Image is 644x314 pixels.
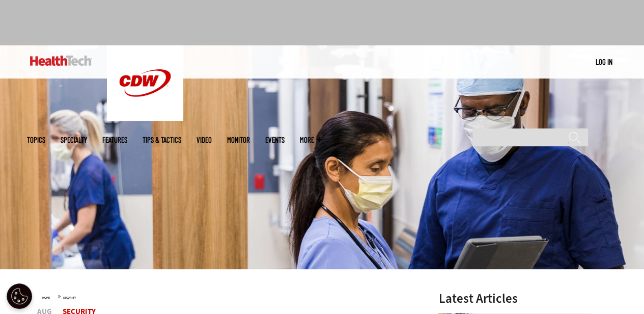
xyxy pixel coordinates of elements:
button: Open Preferences [7,283,32,309]
a: Features [102,136,127,144]
a: Log in [596,57,612,66]
a: Tips & Tactics [143,136,181,144]
a: Security [63,296,76,300]
a: Home [42,296,50,300]
div: User menu [596,57,612,67]
span: Specialty [61,136,87,144]
img: Home [107,45,183,121]
a: MonITor [227,136,250,144]
a: Events [265,136,285,144]
img: Home [30,56,92,66]
span: Topics [27,136,45,144]
h3: Latest Articles [438,292,591,305]
div: Cookie Settings [7,283,32,309]
div: » [42,292,412,300]
span: More [300,136,321,144]
a: Video [197,136,212,144]
a: CDW [107,113,183,123]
